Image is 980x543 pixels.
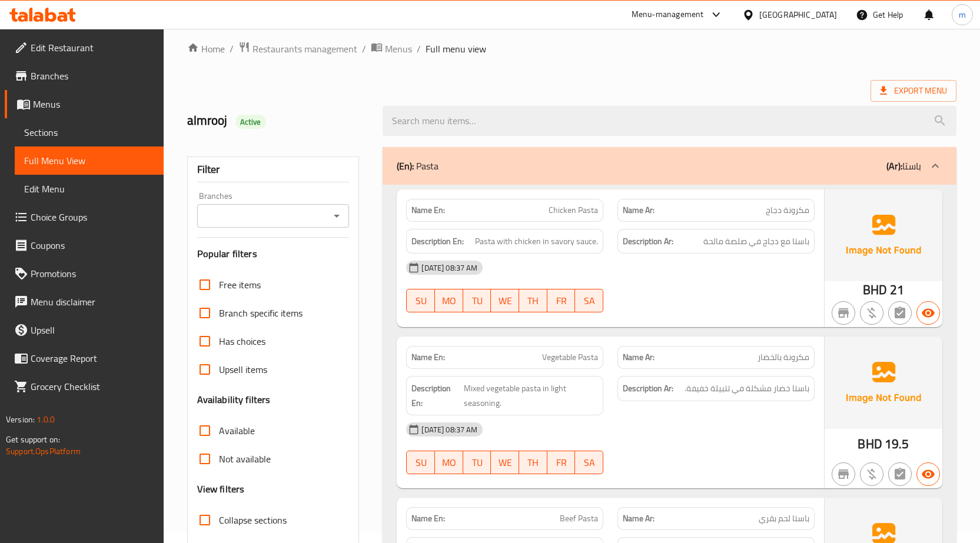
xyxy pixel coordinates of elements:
span: Menu disclaimer [31,295,154,309]
span: Full menu view [426,42,486,56]
strong: Name En: [411,351,445,364]
span: MO [440,454,459,471]
span: Coverage Report [31,351,154,365]
strong: Name En: [411,204,445,216]
span: Upsell items [219,362,267,377]
a: Branches [5,62,164,90]
span: WE [496,292,514,309]
button: SA [575,451,603,474]
strong: Description En: [411,381,461,410]
button: FR [547,451,576,474]
span: TH [524,292,543,309]
img: Ae5nvW7+0k+MAAAAAElFTkSuQmCC [825,189,942,281]
span: 21 [890,278,904,301]
span: Not available [219,452,271,466]
a: Promotions [5,259,164,288]
strong: Name Ar: [623,512,655,525]
strong: Name En: [411,512,445,525]
span: Full Menu View [24,154,154,168]
span: باستا لحم بقري [759,512,809,525]
a: Home [187,42,225,56]
span: Vegetable Pasta [542,351,598,364]
span: Pasta with chicken in savory sauce. [475,234,598,249]
span: SU [411,292,430,309]
a: Edit Restaurant [5,34,164,62]
span: SA [580,292,599,309]
span: Mixed vegetable pasta in light seasoning. [464,381,598,410]
span: Grocery Checklist [31,379,154,394]
span: TU [468,292,487,309]
button: SU [406,289,435,312]
button: Purchased item [860,462,883,486]
a: Grocery Checklist [5,372,164,401]
button: WE [491,289,519,312]
h3: Popular filters [197,247,350,261]
b: (En): [397,157,414,175]
span: Free items [219,278,261,292]
span: Export Menu [880,84,947,98]
button: Available [916,301,940,325]
li: / [417,42,421,56]
span: Beef Pasta [560,512,598,525]
button: SA [575,289,603,312]
span: Export Menu [871,80,956,102]
span: Collapse sections [219,513,287,527]
button: MO [435,451,463,474]
button: TU [463,289,491,312]
button: Open [328,208,345,224]
span: MO [440,292,459,309]
a: Upsell [5,316,164,344]
strong: Description En: [411,234,464,249]
button: Not branch specific item [832,462,855,486]
span: Choice Groups [31,210,154,224]
input: search [383,106,956,136]
a: Restaurants management [238,41,357,56]
p: باستا [886,159,921,173]
li: / [362,42,366,56]
span: Edit Restaurant [31,41,154,55]
h2: almrooj [187,112,369,129]
span: Coupons [31,238,154,252]
span: Edit Menu [24,182,154,196]
button: TH [519,289,547,312]
button: Available [916,462,940,486]
div: Active [235,115,266,129]
span: مكرونة بالخضار [758,351,809,364]
span: Restaurants management [253,42,357,56]
button: Not branch specific item [832,301,855,325]
a: Edit Menu [15,175,164,203]
span: SA [580,454,599,471]
span: WE [496,454,514,471]
div: Filter [197,157,350,182]
a: Menus [371,41,412,56]
strong: Name Ar: [623,204,655,216]
span: 19.5 [885,432,909,455]
h3: Availability filters [197,393,271,407]
span: FR [552,292,571,309]
a: Menus [5,90,164,118]
span: Active [235,116,266,128]
strong: Description Ar: [623,234,673,249]
span: FR [552,454,571,471]
span: Chicken Pasta [549,204,598,216]
button: Not has choices [888,301,912,325]
span: مكرونة دجاج [766,204,809,216]
a: Full Menu View [15,146,164,175]
b: (Ar): [886,157,902,175]
button: TH [519,451,547,474]
span: Menus [385,42,412,56]
button: MO [435,289,463,312]
a: Support.OpsPlatform [6,444,81,459]
span: SU [411,454,430,471]
span: Version: [6,412,35,427]
a: Sections [15,118,164,146]
span: BHD [863,278,887,301]
span: باستا مع دجاج في صلصة مالحة [703,234,809,249]
a: Choice Groups [5,203,164,231]
span: Sections [24,125,154,139]
h3: View filters [197,482,245,496]
div: [GEOGRAPHIC_DATA] [759,8,837,21]
span: باستا خضار مشكلة في تتبيلة خفيفة. [685,381,809,396]
span: m [959,8,966,21]
span: TH [524,454,543,471]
